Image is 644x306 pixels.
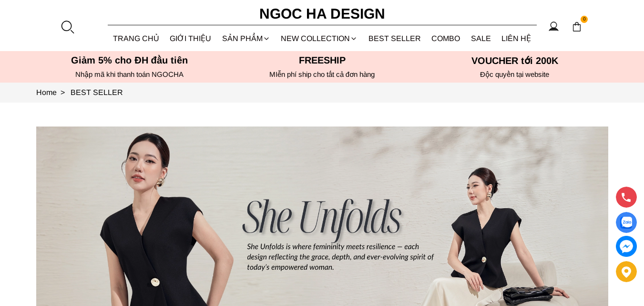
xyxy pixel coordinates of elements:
[71,88,123,96] a: Link to BEST SELLER
[251,2,394,25] a: Ngoc Ha Design
[299,55,346,65] font: Freeship
[217,26,276,51] div: SẢN PHẨM
[229,70,416,79] h6: MIễn phí ship cho tất cả đơn hàng
[164,26,217,51] a: GIỚI THIỆU
[581,16,588,23] span: 0
[57,88,69,96] span: >
[108,26,165,51] a: TRANG CHỦ
[466,26,497,51] a: SALE
[75,70,184,78] font: Nhập mã khi thanh toán NGOCHA
[572,21,582,32] img: img-CART-ICON-ksit0nf1
[421,55,608,66] h5: VOUCHER tới 200K
[36,88,71,96] a: Link to Home
[616,236,637,257] a: messenger
[421,70,608,79] h6: Độc quyền tại website
[616,212,637,233] a: Display image
[276,26,363,51] a: NEW COLLECTION
[426,26,466,51] a: Combo
[363,26,427,51] a: BEST SELLER
[71,55,188,65] font: Giảm 5% cho ĐH đầu tiên
[496,26,537,51] a: LIÊN HỆ
[620,217,632,229] img: Display image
